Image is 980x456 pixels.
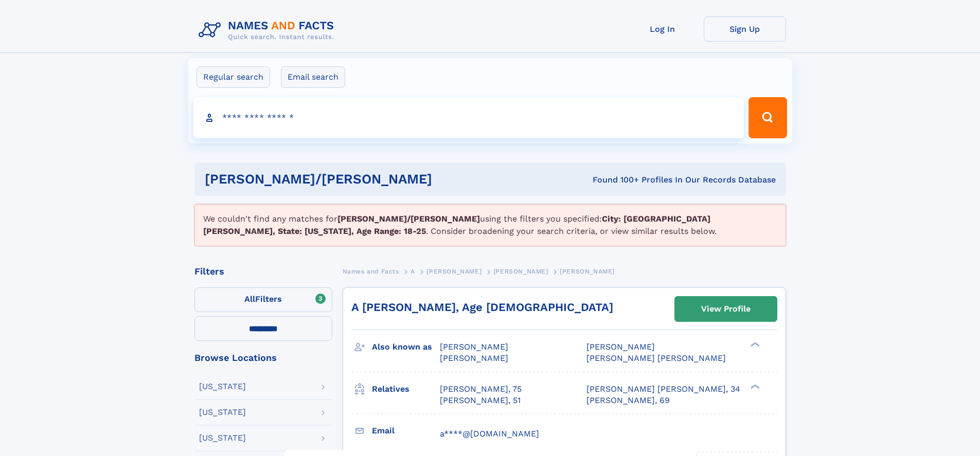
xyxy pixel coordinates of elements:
b: [PERSON_NAME]/[PERSON_NAME] [337,214,480,224]
span: [PERSON_NAME] [440,342,508,352]
span: A [411,268,415,275]
b: City: [GEOGRAPHIC_DATA][PERSON_NAME], State: [US_STATE], Age Range: 18-25 [203,214,710,236]
div: [US_STATE] [199,408,246,416]
h3: Email [372,422,440,440]
a: [PERSON_NAME] [426,265,482,278]
label: Email search [281,66,345,88]
span: [PERSON_NAME] [560,268,615,275]
a: Sign Up [704,16,786,42]
h3: Relatives [372,380,440,398]
a: View Profile [675,297,777,321]
a: [PERSON_NAME] [PERSON_NAME], 34 [586,384,740,395]
div: ❯ [748,383,760,390]
a: [PERSON_NAME], 75 [440,384,522,395]
input: search input [193,97,744,138]
div: View Profile [701,297,751,321]
div: Found 100+ Profiles In Our Records Database [512,174,776,186]
span: [PERSON_NAME] [493,268,548,275]
label: Regular search [197,66,270,88]
span: [PERSON_NAME] [PERSON_NAME] [586,353,726,363]
label: Filters [194,287,332,312]
a: Names and Facts [343,265,399,278]
div: [US_STATE] [199,434,246,442]
div: ❯ [748,341,760,348]
span: [PERSON_NAME] [440,353,508,363]
a: A [411,265,415,278]
a: [PERSON_NAME], 69 [586,395,670,406]
span: [PERSON_NAME] [426,268,482,275]
div: [US_STATE] [199,382,246,391]
button: Search Button [749,97,787,138]
div: We couldn't find any matches for using the filters you specified: . Consider broadening your sear... [194,204,786,246]
a: A [PERSON_NAME], Age [DEMOGRAPHIC_DATA] [351,301,613,314]
img: Logo Names and Facts [194,16,343,44]
a: [PERSON_NAME], 51 [440,395,521,406]
span: [PERSON_NAME] [586,342,655,352]
div: Browse Locations [194,353,332,362]
a: [PERSON_NAME] [493,265,548,278]
h1: [PERSON_NAME]/[PERSON_NAME] [205,173,512,186]
h3: Also known as [372,338,440,356]
div: Filters [194,267,332,276]
span: All [244,294,255,304]
a: Log In [621,16,704,42]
